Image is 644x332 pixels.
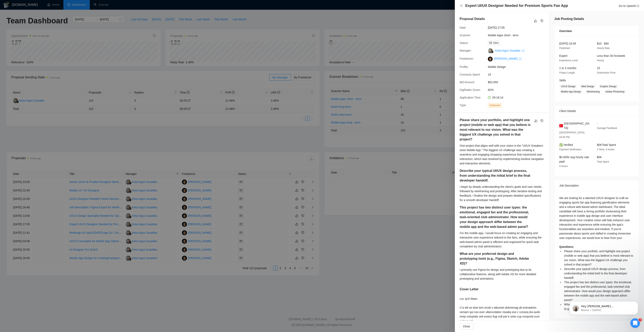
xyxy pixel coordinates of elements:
[540,118,544,123] button: dislike
[559,143,573,146] span: ✅ Verified
[460,73,481,76] span: Connects Spent:
[488,25,548,30] span: [DATE] 17:05
[460,104,466,107] span: Type:
[463,324,470,329] span: Close
[460,323,473,330] button: Close
[597,122,598,125] span: -
[460,96,481,99] span: Application Time:
[535,119,537,122] span: like
[460,143,544,166] div: One project that aligns well with your vision is the "UI/UX Sneakers store Mobile App." The bigge...
[460,26,466,29] span: Date:
[597,156,602,159] span: $0K
[597,127,617,130] span: Average Feedback
[460,4,463,7] span: close
[559,59,578,62] span: Experience Level
[559,84,577,89] span: UX/UI Design
[564,281,632,302] span: This project has two distinct user types: the emotional, engaged fan and the professional, task-o...
[488,57,493,61] img: c1e6qEqXC5Fjvin6eHuj4PQLF3SF_-OYil-XlnktT4OMsVaD4ILsYy6B6TPAGtyW-0
[585,89,601,94] span: Wireframing
[460,49,472,52] span: Manager:
[522,50,524,52] span: export
[597,54,625,57] span: Less than 30 hrs/week
[541,119,543,122] span: dislike
[495,49,524,52] a: Ketut Agus Suastika export
[460,231,544,249] div: For the mobile app, I would focus on creating an engaging and interactive user experience tailore...
[559,29,572,33] span: Overview
[597,59,604,62] span: Hourly
[580,84,596,89] span: Web Design
[564,121,590,130] span: [GEOGRAPHIC_DATA]
[460,88,481,91] span: GigRadar Score:
[460,81,475,84] span: Bid Amount:
[460,34,471,37] span: Scanner:
[460,118,532,142] h5: Please share your portfolio, and highlight one project (mobile or web app) that you believe is mo...
[563,293,644,321] iframe: Intercom notifications message
[559,42,576,45] span: [DATE] 16:49
[559,79,566,82] span: Skills
[534,19,537,23] span: like
[597,71,616,74] span: Submission Price
[541,19,543,23] span: dislike
[597,143,616,146] span: $0K Total Spent
[559,180,634,191] div: Job Description
[630,318,640,328] iframe: Intercom live chat
[559,47,570,50] span: Published
[519,58,521,60] span: export
[488,103,502,108] span: Outbound
[639,318,642,322] span: 2
[460,41,469,45] span: Status:
[491,50,493,53] img: gigradar-bm.png
[460,57,474,60] span: Freelancer:
[488,80,548,84] span: $52.5/hr
[534,118,538,123] button: like
[460,4,463,7] button: Close
[559,196,634,311] div: We are looking for a talented UI/UX designer to craft an engaging sports fan app featuring gamifi...
[488,88,548,92] span: 62%
[465,3,568,8] h4: Expert UI/UX Designer Needed for Premium Sports Fan App
[533,19,538,23] button: like
[559,89,583,94] span: Mobile App Design
[460,168,532,183] h5: Describe your typical UI/UX design process, from understanding the initial brief to the final dev...
[559,66,576,70] span: 1 to 3 months
[488,72,548,77] span: 15
[597,160,609,163] span: Total Spent
[488,34,518,37] a: Mobile Apps short - term
[488,65,548,69] span: Mobile Design
[559,71,575,74] span: Project Length
[460,185,544,202] div: I begin by deeply understanding the client's goals and user needs, followed by wireframing and pr...
[637,5,639,7] span: export
[559,106,634,116] div: Client Details
[597,66,600,70] span: 15
[597,42,609,45] span: $10 - $40
[460,268,544,281] div: I primarily use Figma for design and prototyping due to its collaborative features, along with Ad...
[460,287,479,292] h5: Cover Letter
[488,96,491,99] span: clock-circle
[460,251,532,266] h5: What are your preferred design and prototyping tools (e.g., Figma, Sketch, Adobe XD)?
[494,57,521,60] a: [PERSON_NAME] export
[564,267,627,279] span: Describe your typical UI/UX design process, from understanding the initial brief to the final dev...
[598,84,618,89] span: Graphic Design
[559,123,563,128] img: 🇹🇷
[564,250,633,266] span: Please share your portfolio, and highlight one project (mobile or web app) that you believe is mo...
[559,148,581,151] span: Payment Verification
[559,156,589,163] span: $0.00/hr avg hourly rate paid
[554,17,584,21] h5: Job Posting Details
[559,54,567,57] span: Expert
[460,17,485,21] h5: Proposal Details
[489,42,492,44] span: mail
[597,47,610,50] span: Hourly Rate
[559,131,584,139] span: [GEOGRAPHIC_DATA] 04:55 PM
[597,148,614,151] span: 2 Hires, 0 Active
[460,65,469,68] span: Profile:
[492,96,503,99] span: 00:16:14
[460,205,532,229] h5: This project has two distinct user types: the emotional, engaged fan and the professional, task-o...
[619,4,639,7] a: Go to Upworkexport
[493,41,498,44] span: Sent
[540,19,544,23] button: dislike
[559,165,568,168] span: 0 Hours
[559,245,574,248] strong: Questions:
